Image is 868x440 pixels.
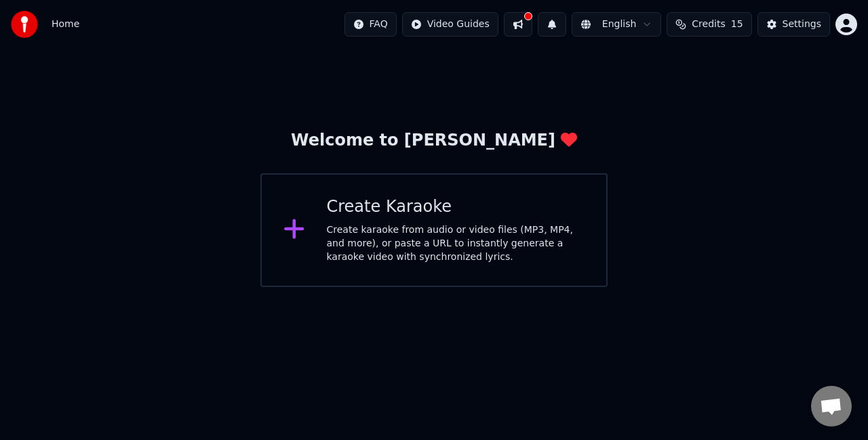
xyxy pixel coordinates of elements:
div: Create karaoke from audio or video files (MP3, MP4, and more), or paste a URL to instantly genera... [327,223,585,264]
a: Open chat [811,386,852,426]
div: Create Karaoke [327,196,585,218]
button: Video Guides [402,12,498,37]
button: FAQ [344,12,397,37]
img: youka [11,11,38,38]
button: Credits15 [667,12,751,37]
span: Credits [692,18,725,31]
nav: breadcrumb [52,18,79,31]
div: Settings [783,18,821,31]
div: Welcome to [PERSON_NAME] [291,130,577,152]
button: Settings [757,12,830,37]
span: Home [52,18,79,31]
span: 15 [731,18,743,31]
